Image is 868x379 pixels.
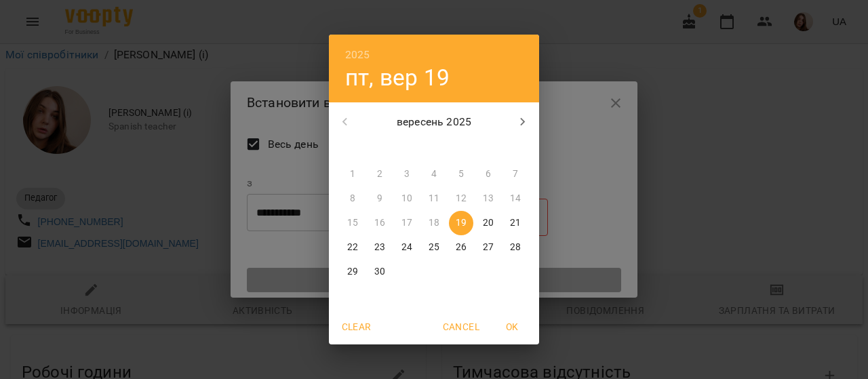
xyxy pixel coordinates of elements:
[334,315,378,339] button: Clear
[437,315,485,339] button: Cancel
[345,45,370,64] button: 2025
[510,216,521,230] p: 21
[340,260,365,284] button: 29
[483,216,494,230] p: 20
[476,142,500,155] span: сб
[456,216,467,230] p: 19
[395,235,419,260] button: 24
[443,319,479,335] span: Cancel
[340,142,365,155] span: пн
[368,142,392,155] span: вт
[361,114,507,130] p: вересень 2025
[429,241,439,254] p: 25
[374,265,385,279] p: 30
[476,235,500,260] button: 27
[496,319,528,335] span: OK
[449,211,473,235] button: 19
[503,142,528,155] span: нд
[395,142,419,155] span: ср
[422,235,446,260] button: 25
[374,241,385,254] p: 23
[476,211,500,235] button: 20
[347,241,358,254] p: 22
[449,142,473,155] span: пт
[368,235,392,260] button: 23
[503,235,528,260] button: 28
[347,265,358,279] p: 29
[510,241,521,254] p: 28
[422,142,446,155] span: чт
[456,241,467,254] p: 26
[490,315,534,339] button: OK
[449,235,473,260] button: 26
[368,260,392,284] button: 30
[340,235,365,260] button: 22
[345,64,450,92] button: пт, вер 19
[401,241,412,254] p: 24
[483,241,494,254] p: 27
[340,319,372,335] span: Clear
[503,211,528,235] button: 21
